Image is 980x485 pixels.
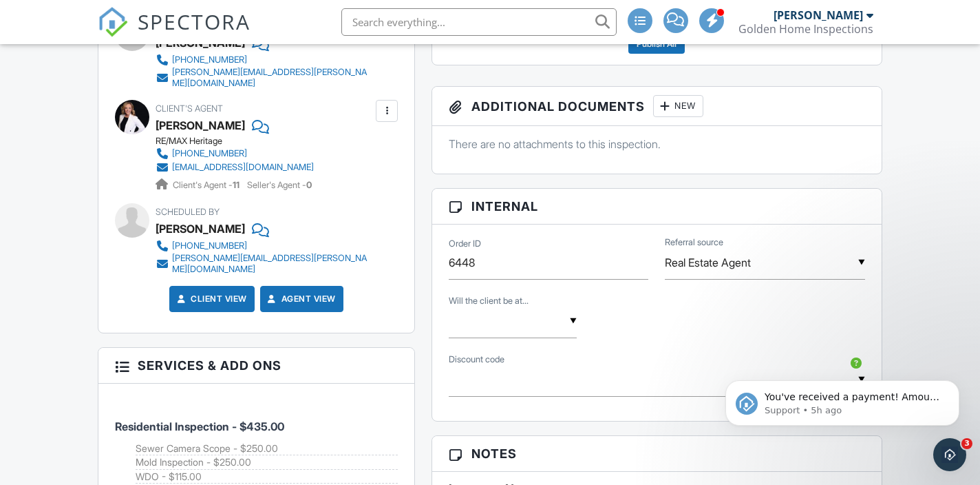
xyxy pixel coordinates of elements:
a: [EMAIL_ADDRESS][DOMAIN_NAME] [156,161,314,174]
div: [PERSON_NAME] [156,218,245,239]
h3: Notes [432,436,882,472]
label: Discount code [449,353,504,366]
span: Scheduled By [156,207,220,217]
label: Will the client be attending? [449,295,529,307]
div: [EMAIL_ADDRESS][DOMAIN_NAME] [172,162,314,173]
li: Add on: Sewer Camera Scope [136,442,398,456]
div: [PERSON_NAME] [774,8,863,22]
span: Client's Agent - [173,180,242,190]
strong: 0 [306,180,312,190]
strong: 11 [233,180,239,190]
h3: Additional Documents [432,87,882,126]
p: Message from Support, sent 5h ago [60,53,237,65]
img: The Best Home Inspection Software - Spectora [98,7,128,37]
a: [PERSON_NAME] [156,115,245,136]
iframe: Intercom live chat [933,438,966,471]
li: Add on: WDO [136,470,398,484]
span: Residential Inspection - $435.00 [115,420,284,433]
h3: Internal [432,189,882,225]
a: [PERSON_NAME][EMAIL_ADDRESS][PERSON_NAME][DOMAIN_NAME] [156,253,372,275]
a: Agent View [265,292,336,306]
li: Add on: Mold Inspection [136,455,398,470]
input: Search everything... [341,8,617,36]
label: Referral source [665,236,723,249]
span: Seller's Agent - [247,180,312,190]
div: RE/MAX Heritage [156,136,325,147]
a: [PHONE_NUMBER] [156,147,314,161]
iframe: Intercom notifications message [705,351,980,448]
div: New [653,95,703,117]
span: Client's Agent [156,103,223,114]
span: SPECTORA [138,7,251,36]
a: [PERSON_NAME][EMAIL_ADDRESS][PERSON_NAME][DOMAIN_NAME] [156,67,372,89]
div: [PHONE_NUMBER] [172,148,247,159]
div: [PERSON_NAME][EMAIL_ADDRESS][PERSON_NAME][DOMAIN_NAME] [172,253,372,275]
div: [PHONE_NUMBER] [172,54,247,65]
a: [PHONE_NUMBER] [156,239,372,253]
div: [PHONE_NUMBER] [172,240,247,251]
p: There are no attachments to this inspection. [449,136,865,152]
label: Order ID [449,238,481,250]
a: SPECTORA [98,19,251,48]
a: Client View [174,292,247,306]
div: [PERSON_NAME][EMAIL_ADDRESS][PERSON_NAME][DOMAIN_NAME] [172,67,372,89]
span: 3 [961,438,972,449]
span: You've received a payment! Amount $435.00 Fee $0.00 Net $435.00 Transaction # pi_3SC2r4K7snlDGpRF... [60,40,237,202]
div: Golden Home Inspections [738,22,873,36]
h3: Services & Add ons [98,348,414,384]
a: [PHONE_NUMBER] [156,53,372,67]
